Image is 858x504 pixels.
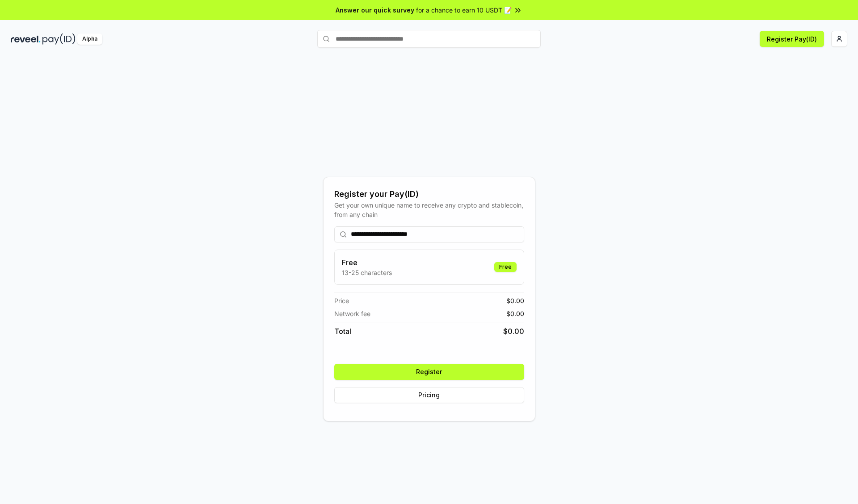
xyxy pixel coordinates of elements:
[336,5,414,15] span: Answer our quick survey
[503,326,524,337] span: $ 0.00
[334,296,349,305] span: Price
[77,33,102,45] div: Alpha
[506,309,524,318] span: $ 0.00
[334,364,524,380] button: Register
[334,387,524,403] button: Pricing
[42,33,76,45] img: pay_id
[342,268,392,277] p: 13-25 characters
[334,200,524,219] div: Get your own unique name to receive any crypto and stablecoin, from any chain
[760,31,824,47] button: Register Pay(ID)
[334,188,524,200] div: Register your Pay(ID)
[334,326,351,337] span: Total
[416,5,512,15] span: for a chance to earn 10 USDT 📝
[334,309,370,318] span: Network fee
[506,296,524,305] span: $ 0.00
[342,257,392,268] h3: Free
[11,33,41,45] img: reveel_dark
[494,262,517,272] div: Free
